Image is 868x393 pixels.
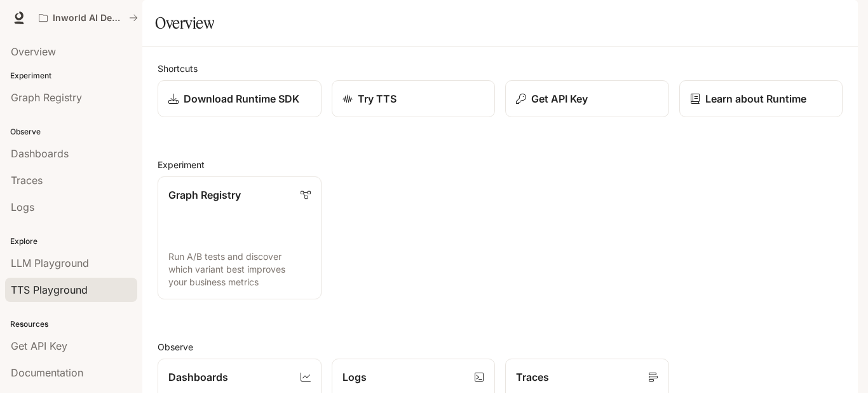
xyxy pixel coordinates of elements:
p: Traces [516,369,549,385]
p: Run A/B tests and discover which variant best improves your business metrics [168,250,311,289]
button: All workspaces [33,5,144,31]
h2: Shortcuts [158,62,843,75]
a: Try TTS [332,80,496,117]
p: Download Runtime SDK [184,91,299,106]
p: Get API Key [531,91,588,106]
a: Learn about Runtime [679,80,843,117]
p: Graph Registry [168,187,241,203]
h2: Experiment [158,158,843,171]
p: Dashboards [168,369,228,385]
h2: Observe [158,340,843,354]
p: Try TTS [358,91,397,106]
p: Learn about Runtime [705,91,806,106]
a: Graph RegistryRun A/B tests and discover which variant best improves your business metrics [158,176,322,299]
a: Download Runtime SDK [158,80,322,117]
h1: Overview [155,10,214,36]
p: Inworld AI Demos [53,13,124,24]
p: Logs [342,369,367,385]
button: Get API Key [505,80,669,117]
